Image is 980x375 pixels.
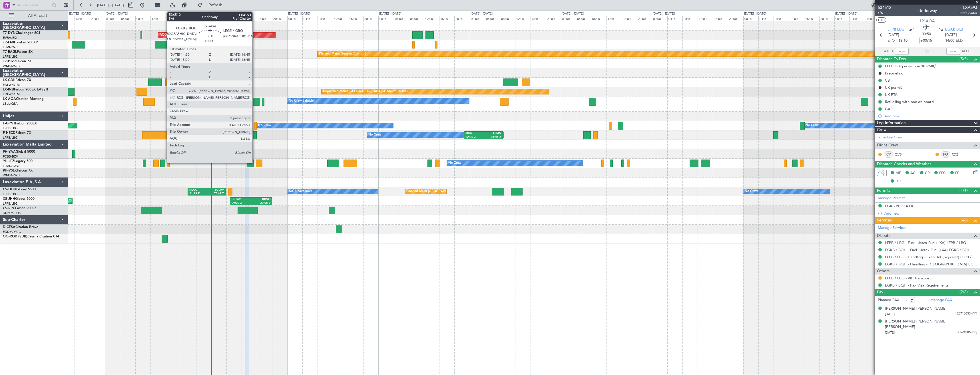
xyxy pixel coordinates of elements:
div: [DATE] - [DATE] [653,11,675,16]
span: Crew [877,127,887,133]
div: 20:00 [272,16,287,21]
div: No Crew [368,131,381,139]
div: 20:00 [454,16,469,21]
div: Underway [918,8,937,14]
span: CR [925,170,930,176]
div: 04:00 [394,16,409,21]
a: D-CESACitation Bravo [3,225,38,229]
div: 20:00 [363,16,378,21]
a: LX-AOACitation Mustang [3,97,44,101]
a: EGKB / BQH - Fuel - Jetex Fuel (LXA) EGKB / BQH [885,247,971,252]
div: No Crew Sabadell [289,97,315,105]
div: 00:00 [196,16,211,21]
a: EDLW/DTM [3,83,20,87]
div: EGKB PPR 1400z [885,203,913,208]
span: [DATE] [885,330,895,335]
div: 08:45 Z [483,135,501,139]
div: No Crew [806,121,819,130]
span: 9H-VSLK [3,169,17,172]
div: 20:00 [819,16,834,21]
div: 16:00 [804,16,819,21]
span: 14:00 [945,38,954,44]
div: A/C Unavailable [289,187,312,196]
div: 08:00 [409,16,424,21]
div: 12:00 [789,16,804,21]
div: 21:49 Z [189,192,207,196]
span: CS-RRC [3,207,15,210]
span: [DATE] [887,32,899,38]
a: LFPB/LBG [3,192,18,196]
a: CS-JHHGlobal 6000 [3,197,35,201]
span: 35524086 (PP) [957,330,977,335]
button: Refresh [195,1,229,10]
button: All Aircraft [6,11,62,20]
span: F-HECD [3,131,15,135]
span: AC [910,170,915,176]
div: GAR [885,106,893,111]
div: 00:00 [743,16,758,21]
div: [PERSON_NAME] [PERSON_NAME] [885,306,947,312]
div: [DATE] - [DATE] [744,11,766,16]
div: 16:00 [75,16,90,21]
span: (5/5) [959,56,968,62]
div: 00:00 [287,16,302,21]
div: LFPB Hdlg in section 18 RMK/ [885,64,936,68]
div: 00:00 [378,16,393,21]
a: T7-DYNChallenger 604 [3,31,40,35]
span: 13:10 [898,38,907,44]
div: 12:00 [698,16,713,21]
span: 123716633 (PP) [955,311,977,316]
span: Refresh [204,3,228,7]
span: EGKB BQH [945,27,965,33]
div: 12:00 [607,16,622,21]
a: EVRA/RIX [3,36,17,40]
div: [PERSON_NAME] [PERSON_NAME] [PERSON_NAME] [885,319,977,330]
div: 08:00 [865,16,880,21]
span: Pref Charter [959,11,977,15]
div: 08:00 [135,16,150,21]
div: 04:00 [576,16,591,21]
div: 12:00 [424,16,439,21]
div: 00:00 [652,16,667,21]
span: 534512 [878,5,891,11]
a: T7-EAGLFalcon 8X [3,50,33,54]
div: KLAX [189,188,207,192]
div: 07:49 Z [206,192,224,196]
span: T7-DYN [3,31,16,35]
span: T7-EAGL [3,50,17,54]
div: Add new [884,211,977,216]
a: EGKB / BQH - Pax Visa Requirements [885,283,949,288]
div: [DATE] - [DATE] [471,11,493,16]
span: DP [895,179,901,184]
div: 12:00 [515,16,530,21]
span: F-GPNJ [3,122,15,125]
span: Dispatch To-Dos [877,56,906,62]
div: SBBR [465,132,483,136]
div: CB [885,78,890,83]
span: 00:50 [922,31,931,37]
div: 08:00 [226,16,242,21]
a: 9H-VSLKFalcon 7X [3,169,33,172]
a: Schedule Crew [878,135,903,140]
span: Others [877,268,889,275]
a: LX-GBHFalcon 7X [3,78,31,82]
div: AOG Maint Riga (Riga Intl) [160,31,198,39]
a: WMSA/SZB [3,173,20,178]
a: CS-DOUGlobal 6500 [3,188,36,191]
a: LFPB / LBG - Fuel - Jetex Fuel (LXA) LFPB / LBG [885,240,966,245]
div: Refuelling with pax on board [885,99,934,104]
div: [DATE] - [DATE] [835,11,857,16]
div: Prebriefing [885,71,903,76]
span: LX-INB [3,88,14,91]
span: LXA59J [959,5,977,11]
button: UTC [876,17,886,23]
span: LX-GBH [3,78,15,82]
span: Dispatch [877,233,893,239]
div: LFMN [483,132,501,136]
span: ATOT [884,49,893,54]
a: LELL/QSA [3,102,18,106]
a: EGKB / BQH - Handling - [GEOGRAPHIC_DATA] EGKB / [GEOGRAPHIC_DATA] [885,262,977,267]
div: 04:00 [850,16,865,21]
div: 08:00 [682,16,698,21]
div: No Crew [448,159,461,168]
